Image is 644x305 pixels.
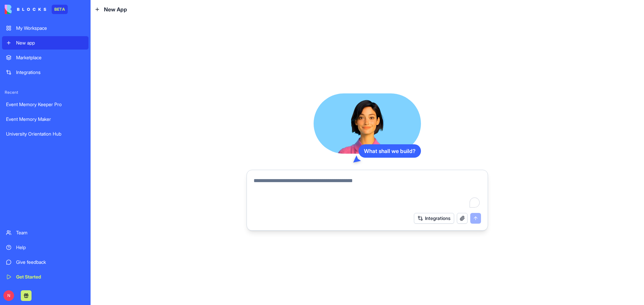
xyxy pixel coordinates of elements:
div: New app [16,40,85,46]
a: Event Memory Keeper Pro [2,98,89,111]
span: N [3,290,14,301]
a: New app [2,36,89,50]
textarea: To enrich screen reader interactions, please activate Accessibility in Grammarly extension settings [254,177,481,209]
div: Event Memory Keeper Pro [6,101,85,108]
a: Give feedback [2,255,89,269]
a: BETA [5,5,68,14]
div: Help [16,244,85,251]
span: Recent [2,90,89,95]
div: Give feedback [16,259,85,265]
button: Integrations [414,213,454,224]
div: Event Memory Maker [6,116,85,123]
div: University Orientation Hub [6,131,85,137]
a: My Workspace [2,21,89,35]
a: Help [2,241,89,254]
a: Get Started [2,270,89,284]
div: Integrations [16,69,85,76]
a: Marketplace [2,51,89,64]
div: BETA [52,5,68,14]
img: logo [5,5,46,14]
span: New App [104,5,127,13]
a: University Orientation Hub [2,127,89,141]
div: My Workspace [16,25,85,31]
a: Team [2,226,89,239]
a: Event Memory Maker [2,112,89,126]
a: Integrations [2,66,89,79]
div: Team [16,229,85,236]
div: What shall we build? [359,144,421,158]
div: Get Started [16,274,85,280]
div: Marketplace [16,54,85,61]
